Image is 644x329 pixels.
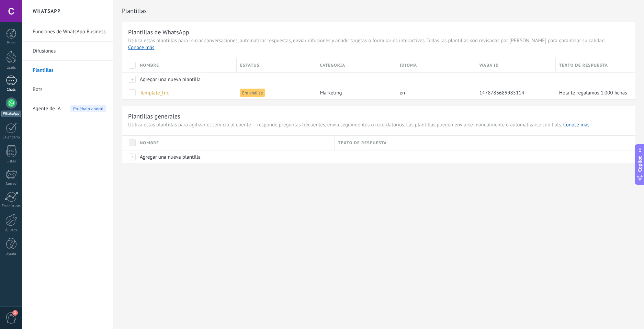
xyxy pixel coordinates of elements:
div: Categoria [316,58,396,72]
div: Estadísticas [1,204,21,208]
div: Em análise [237,86,313,99]
li: Bots [22,80,113,99]
div: WhatsApp [1,111,21,117]
div: Nombre [136,58,236,72]
div: 1478783689985114 [476,86,552,99]
a: Agente de IA Pruébalo ahora! [33,99,106,118]
span: Agregar una nueva plantilla [140,154,201,160]
li: Plantillas [22,61,113,80]
div: Idioma [396,58,475,72]
div: Hola te regalamos 1.000 fichas extra para que vuelvas a jugar (Se acreditan al realizar tu primer... [556,86,629,99]
span: Pruébalo ahora! [70,105,106,112]
a: Plantillas [33,61,106,80]
span: en [399,90,405,96]
span: 1478783689985114 [479,90,524,96]
div: Texto de respuesta [335,136,635,150]
a: Funciones de WhatsApp Business [33,22,106,42]
span: Copilot [636,156,643,172]
li: Agente de IA [22,99,113,118]
h3: Plantillas generales [128,112,629,120]
div: Panel [1,41,21,45]
span: Utiliza estas plantillas para agilizar el servicio al cliente — responde preguntas frecuentes, en... [128,122,629,128]
a: Difusiones [33,42,106,61]
a: Conoce más [563,122,589,128]
div: Calendario [1,135,21,140]
span: Agente de IA [33,99,61,118]
div: Ajustes [1,228,21,232]
div: WABA ID [476,58,555,72]
span: 2 [12,310,18,316]
a: Conoce más [128,44,154,51]
div: Texto de respuesta [556,58,635,72]
li: Funciones de WhatsApp Business [22,22,113,42]
li: Difusiones [22,42,113,61]
div: Correo [1,182,21,186]
div: Ayuda [1,252,21,257]
span: marketing [320,90,342,96]
div: Nombre [136,136,334,150]
span: Utiliza estas plantillas para iniciar conversaciones, automatizar respuestas, enviar difusiones y... [128,37,629,51]
a: Bots [33,80,106,99]
h3: Plantillas de WhatsApp [128,28,629,36]
span: Agregar una nueva plantilla [140,76,201,83]
div: Leads [1,66,21,70]
span: Em análise [240,89,265,97]
div: marketing [316,86,393,99]
div: Listas [1,159,21,164]
div: Chats [1,88,21,92]
div: Estatus [237,58,316,72]
h2: Plantillas [122,4,635,18]
span: Template_tnc [140,90,169,96]
div: en [396,86,472,99]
